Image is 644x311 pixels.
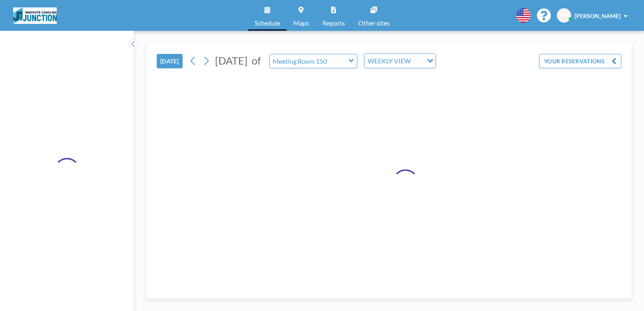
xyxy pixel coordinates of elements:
span: [PERSON_NAME] [575,12,621,19]
input: Search for option [413,56,422,66]
div: Search for option [364,54,436,68]
span: of [252,54,261,67]
span: WEEKLY VIEW [366,56,412,66]
input: Meeting Room 150 [270,54,349,68]
span: Reports [322,20,345,26]
span: Maps [293,20,309,26]
span: KM [559,12,569,19]
span: Other sites [358,20,390,26]
img: organization-logo [13,7,57,24]
span: [DATE] [215,54,248,67]
button: YOUR RESERVATIONS [539,54,621,68]
span: Schedule [255,20,280,26]
button: [DATE] [157,54,183,68]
